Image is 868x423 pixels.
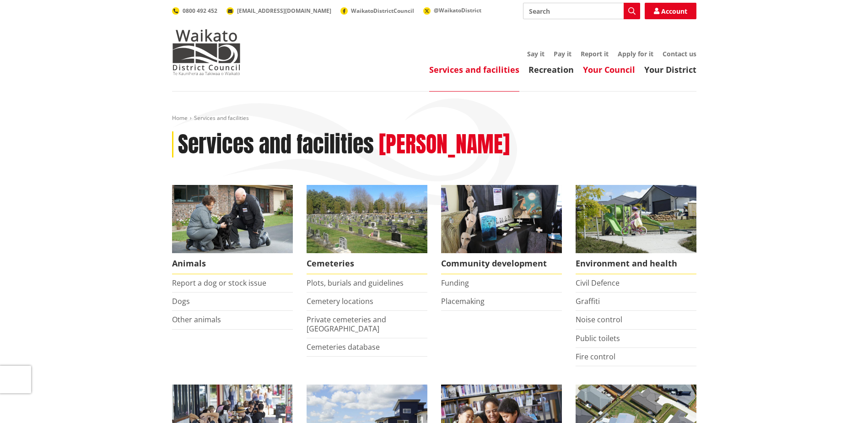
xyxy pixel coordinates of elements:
[307,296,373,306] a: Cemetery locations
[183,7,217,15] span: 0800 492 452
[826,385,859,418] iframe: Messenger Launcher
[663,49,696,58] a: Contact us
[172,185,293,274] a: Waikato District Council Animal Control team Animals
[645,3,696,19] a: Account
[172,253,293,274] span: Animals
[644,64,696,75] a: Your District
[441,296,485,306] a: Placemaking
[237,7,331,15] span: [EMAIL_ADDRESS][DOMAIN_NAME]
[441,185,562,274] a: Matariki Travelling Suitcase Art Exhibition Community development
[307,253,427,274] span: Cemeteries
[172,315,221,325] a: Other animals
[583,64,635,75] a: Your Council
[581,49,609,58] a: Report it
[523,3,640,19] input: Search input
[307,315,386,333] a: Private cemeteries and [GEOGRAPHIC_DATA]
[576,315,622,325] a: Noise control
[576,296,600,306] a: Graffiti
[226,7,331,15] a: [EMAIL_ADDRESS][DOMAIN_NAME]
[576,253,696,274] span: Environment and health
[429,64,519,75] a: Services and facilities
[172,114,188,122] a: Home
[576,278,620,288] a: Civil Defence
[441,185,562,253] img: Matariki Travelling Suitcase Art Exhibition
[576,185,696,253] img: New housing in Pokeno
[307,278,404,288] a: Plots, burials and guidelines
[194,114,249,122] span: Services and facilities
[441,278,469,288] a: Funding
[178,131,374,158] h1: Services and facilities
[172,114,696,122] nav: breadcrumb
[340,7,414,15] a: WaikatoDistrictCouncil
[307,185,427,274] a: Huntly Cemetery Cemeteries
[423,6,481,14] a: @WaikatoDistrict
[618,49,653,58] a: Apply for it
[434,6,481,14] span: @WaikatoDistrict
[307,342,380,352] a: Cemeteries database
[441,253,562,274] span: Community development
[576,333,620,343] a: Public toilets
[172,185,293,253] img: Animal Control
[172,7,217,15] a: 0800 492 452
[379,131,510,158] h2: [PERSON_NAME]
[172,296,190,306] a: Dogs
[307,185,427,253] img: Huntly Cemetery
[576,352,615,362] a: Fire control
[528,64,574,75] a: Recreation
[172,29,241,75] img: Waikato District Council - Te Kaunihera aa Takiwaa o Waikato
[554,49,571,58] a: Pay it
[172,278,266,288] a: Report a dog or stock issue
[351,7,414,15] span: WaikatoDistrictCouncil
[576,185,696,274] a: New housing in Pokeno Environment and health
[527,49,545,58] a: Say it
